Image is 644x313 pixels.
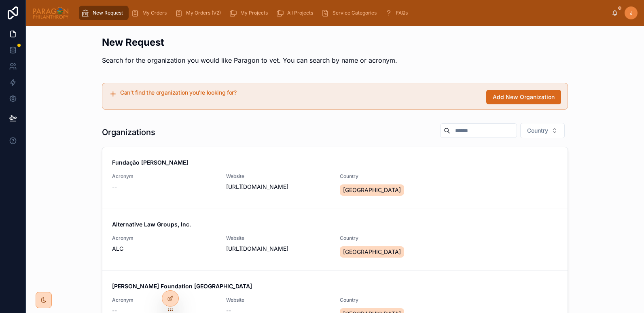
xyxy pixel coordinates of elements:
a: My Projects [227,6,273,20]
a: FAQs [382,6,413,20]
span: My Projects [240,10,268,16]
span: My Orders (V2) [186,10,221,16]
div: scrollable content [76,4,612,22]
span: New Request [93,10,123,16]
span: All Projects [287,10,313,16]
span: [GEOGRAPHIC_DATA] [343,186,401,194]
strong: Alternative Law Groups, Inc. [112,221,191,228]
span: My Orders [142,10,167,16]
h1: Organizations [102,127,155,138]
h2: New Request [102,36,397,49]
button: Select Button [520,123,565,138]
span: Country [340,173,444,180]
p: Search for the organization you would like Paragon to vet. You can search by name or acronym. [102,55,397,65]
a: Service Categories [319,6,382,20]
a: My Orders (V2) [172,6,227,20]
span: Country [340,297,444,303]
strong: [PERSON_NAME] Foundation [GEOGRAPHIC_DATA] [112,283,252,290]
span: Acronym [112,235,216,241]
h5: Can't find the organization you're looking for? [120,90,480,95]
span: Add New Organization [493,93,555,101]
span: Acronym [112,173,216,180]
img: App logo [32,6,69,19]
span: Website [226,173,330,180]
a: Alternative Law Groups, Inc.AcronymALGWebsite[URL][DOMAIN_NAME]Country[GEOGRAPHIC_DATA] [102,209,568,271]
span: [URL][DOMAIN_NAME] [226,245,330,253]
span: [GEOGRAPHIC_DATA] [343,248,401,256]
span: FAQs [396,10,408,16]
span: [URL][DOMAIN_NAME] [226,183,330,191]
a: Fundação [PERSON_NAME]Acronym--Website[URL][DOMAIN_NAME]Country[GEOGRAPHIC_DATA] [102,147,568,209]
strong: Fundação [PERSON_NAME] [112,159,188,166]
a: All Projects [273,6,319,20]
span: Website [226,297,330,303]
a: New Request [79,6,129,20]
span: Website [226,235,330,241]
span: ALG [112,245,216,253]
span: Country [340,235,444,241]
span: Acronym [112,297,216,303]
span: -- [112,183,117,191]
span: Country [527,127,548,135]
span: J [630,10,633,16]
a: My Orders [129,6,172,20]
span: Service Categories [333,10,377,16]
button: Add New Organization [486,90,561,104]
